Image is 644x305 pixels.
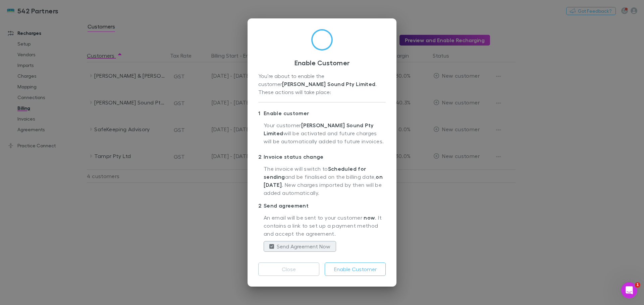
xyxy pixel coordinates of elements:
h3: Enable Customer [258,59,386,67]
iframe: Intercom live chat [621,282,637,298]
strong: [PERSON_NAME] Sound Pty Limited [282,81,375,87]
strong: [PERSON_NAME] Sound Pty Limited [264,122,373,137]
strong: now [364,214,375,221]
p: The invoice will switch to and be finalised on the billing date, . New charges imported by then w... [264,165,386,198]
button: Close [258,262,319,276]
p: Enable customer [258,108,386,119]
span: 1 [635,282,640,288]
button: Send Agreement Now [264,241,336,252]
p: Send agreement [258,200,386,211]
p: An email will be sent to your customer . It contains a link to set up a payment method and accept... [264,214,386,238]
p: Invoice status change [258,151,386,162]
label: Send Agreement Now [277,242,330,250]
div: 2 [258,153,264,161]
div: You’re about to enable the customer . These actions will take place: [258,72,386,97]
div: 2 [258,202,264,210]
button: Enable Customer [325,262,386,276]
div: 1 [258,109,264,117]
p: Your customer will be activated and future charges will be automatically added to future invoices. [264,121,386,149]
